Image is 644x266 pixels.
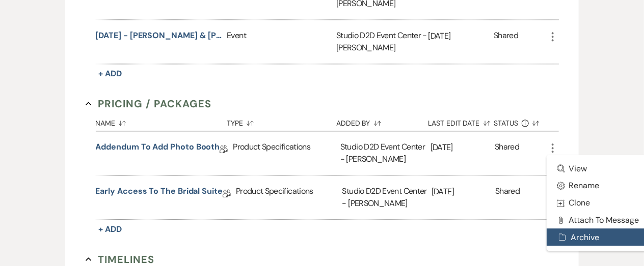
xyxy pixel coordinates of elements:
span: Status [494,120,518,127]
div: Product Specifications [236,175,342,219]
button: + Add [96,67,125,81]
button: Last Edit Date [428,111,494,131]
div: Studio D2D Event Center - [PERSON_NAME] [336,20,428,64]
div: Event [227,20,336,64]
div: Shared [495,141,519,165]
p: [DATE] [428,29,494,43]
p: [DATE] [432,185,495,198]
span: + Add [99,68,122,79]
button: Pricing / Packages [86,96,212,111]
div: Studio D2D Event Center - [PERSON_NAME] [342,175,432,219]
div: Product Specifications [233,131,340,175]
div: Shared [494,29,518,54]
button: [DATE] - [PERSON_NAME] & [PERSON_NAME] - Event Details [96,29,223,42]
button: Added By [336,111,428,131]
button: + Add [96,222,125,237]
button: Status [494,111,546,131]
button: Name [96,111,227,131]
div: Studio D2D Event Center - [PERSON_NAME] [340,131,431,175]
a: Addendum to Add Photo Booth [96,141,220,157]
div: Shared [495,185,520,210]
p: [DATE] [431,141,495,154]
span: + Add [99,224,122,234]
a: Early Access to the Bridal Suite [96,185,223,201]
button: Type [227,111,336,131]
